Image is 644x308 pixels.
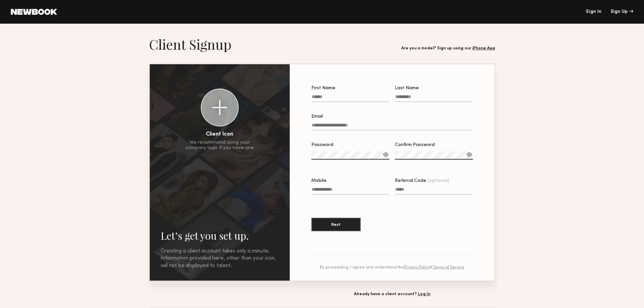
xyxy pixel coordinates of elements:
[161,229,279,242] h2: Let’s get you set up.
[611,9,633,14] div: Sign Up
[395,143,473,147] div: Confirm Password
[401,46,495,51] div: Are you a model? Sign up using our
[311,218,361,231] button: Next
[311,187,389,195] input: Mobile
[428,179,449,183] span: (optional)
[311,114,473,119] div: Email
[311,143,389,147] div: Password
[311,179,389,183] div: Mobile
[404,265,430,269] a: Privacy Policy
[206,132,233,137] div: Client Icon
[432,265,464,269] a: Terms of Service
[472,46,495,50] a: iPhone App
[311,265,473,270] div: By proceeding, I agree and understand the &
[395,179,473,183] div: Referral Code
[395,151,473,160] input: Confirm Password
[395,94,473,102] input: Last Name
[311,86,389,91] div: First Name
[311,94,389,102] input: First Name
[311,123,473,131] input: Email
[418,292,430,296] a: Log In
[311,151,389,160] input: Password
[185,140,254,151] div: We recommend using your company logo if you have one
[586,9,601,14] a: Sign In
[289,292,495,297] div: Already have a client account?
[395,187,473,195] input: Referral Code(optional)
[395,86,473,91] div: Last Name
[149,36,232,53] h1: Client Signup
[161,248,279,270] div: Creating a client account takes only a minute. Information provided here, other than your icon, w...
